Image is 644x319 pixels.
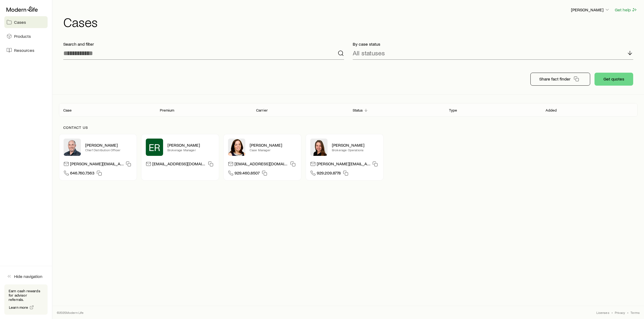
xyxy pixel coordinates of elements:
[228,139,245,156] img: Heather McKee
[4,284,48,315] div: Earn cash rewards for advisor referrals.Learn more
[63,108,72,112] p: Case
[615,310,625,315] a: Privacy
[353,41,633,47] p: By case status
[14,19,26,25] span: Cases
[449,108,457,112] p: Type
[332,148,379,152] p: Brokerage Operations
[317,170,341,177] span: 929.209.8778
[539,76,570,82] p: Share fact finder
[70,170,94,177] span: 646.760.7363
[4,16,48,28] a: Cases
[167,148,214,152] p: Brokerage Manager
[546,108,557,112] p: Added
[14,48,34,53] span: Resources
[353,108,363,112] p: Status
[530,73,590,86] button: Share fact finder
[235,170,260,177] span: 929.460.8507
[4,270,48,282] button: Hide navigation
[9,289,43,302] p: Earn cash rewards for advisor referrals.
[615,7,638,13] button: Get help
[332,142,379,148] p: [PERSON_NAME]
[571,7,610,13] button: [PERSON_NAME]
[250,142,297,148] p: [PERSON_NAME]
[4,44,48,56] a: Resources
[627,310,628,315] span: •
[85,142,132,148] p: [PERSON_NAME]
[595,73,633,86] button: Get quotes
[63,15,638,28] h1: Cases
[250,148,297,152] p: Case Manager
[167,142,214,148] p: [PERSON_NAME]
[63,41,344,47] p: Search and filter
[70,161,124,168] p: [PERSON_NAME][EMAIL_ADDRESS][DOMAIN_NAME]
[256,108,268,112] p: Carrier
[14,33,31,39] span: Products
[612,310,613,315] span: •
[596,310,609,315] a: Licenses
[57,310,84,315] p: © 2025 Modern Life
[152,161,206,168] p: [EMAIL_ADDRESS][DOMAIN_NAME]
[64,139,81,156] img: Dan Pierson
[571,7,610,12] p: [PERSON_NAME]
[85,148,132,152] p: Chief Distribution Officer
[317,161,370,168] p: [PERSON_NAME][EMAIL_ADDRESS][DOMAIN_NAME]
[59,103,638,117] div: Client cases
[149,142,160,153] span: ER
[4,30,48,42] a: Products
[630,310,640,315] a: Terms
[14,274,42,279] span: Hide navigation
[235,161,288,168] p: [EMAIL_ADDRESS][DOMAIN_NAME]
[310,139,328,156] img: Ellen Wall
[63,125,633,130] p: Contact us
[353,49,385,57] p: All statuses
[9,305,28,309] span: Learn more
[160,108,174,112] p: Premium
